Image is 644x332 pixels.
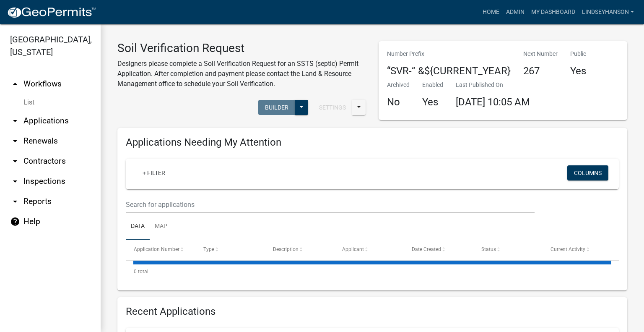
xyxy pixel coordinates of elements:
[387,96,410,108] h4: No
[10,156,20,166] i: arrow_drop_down
[126,306,619,318] h4: Recent Applications
[456,81,530,89] p: Last Published On
[136,165,172,180] a: + Filter
[126,261,619,282] div: 0 total
[265,240,334,260] datatable-header-cell: Description
[523,50,558,58] p: Next Number
[404,240,473,260] datatable-header-cell: Date Created
[422,96,443,108] h4: Yes
[10,79,20,89] i: arrow_drop_up
[258,100,295,115] button: Builder
[126,196,535,213] input: Search for applications
[387,65,511,77] h4: “SVR-” &${CURRENT_YEAR}
[528,4,579,20] a: My Dashboard
[126,213,150,240] a: Data
[422,81,443,89] p: Enabled
[342,246,364,252] span: Applicant
[10,136,20,146] i: arrow_drop_down
[334,240,404,260] datatable-header-cell: Applicant
[10,217,20,227] i: help
[567,165,608,180] button: Columns
[203,246,214,252] span: Type
[312,100,353,115] button: Settings
[150,213,172,240] a: Map
[456,96,530,108] span: [DATE] 10:05 AM
[543,240,612,260] datatable-header-cell: Current Activity
[570,50,586,58] p: Public
[126,136,619,149] h4: Applications Needing My Attention
[10,116,20,126] i: arrow_drop_down
[387,50,511,58] p: Number Prefix
[579,4,637,20] a: Lindseyhanson
[10,196,20,207] i: arrow_drop_down
[481,246,496,252] span: Status
[126,240,195,260] datatable-header-cell: Application Number
[117,41,366,55] h3: Soil Verification Request
[134,246,179,252] span: Application Number
[551,246,585,252] span: Current Activity
[117,59,366,89] p: Designers please complete a Soil Verification Request for an SSTS (septic) Permit Application. Af...
[523,65,558,77] h4: 267
[479,4,503,20] a: Home
[412,246,441,252] span: Date Created
[473,240,543,260] datatable-header-cell: Status
[195,240,265,260] datatable-header-cell: Type
[570,65,586,77] h4: Yes
[10,176,20,186] i: arrow_drop_down
[387,81,410,89] p: Archived
[273,246,299,252] span: Description
[503,4,528,20] a: Admin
